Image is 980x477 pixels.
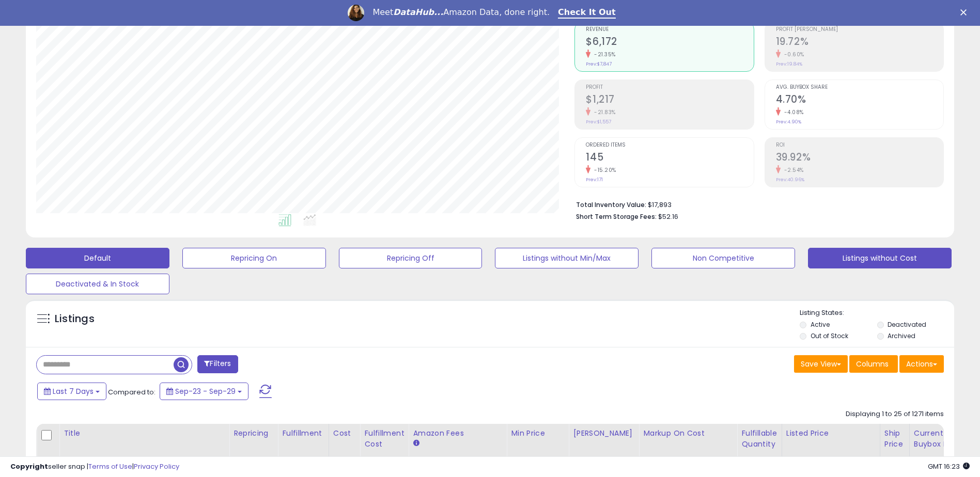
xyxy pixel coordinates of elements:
h5: Listings [55,312,95,326]
small: Prev: $1,557 [586,119,611,125]
h2: 4.70% [776,93,943,107]
b: Total Inventory Value: [576,200,646,209]
span: Sep-23 - Sep-29 [175,386,236,396]
div: Ship Price [884,428,905,450]
div: Close [960,9,971,15]
a: Privacy Policy [134,462,179,471]
span: ROI [776,142,943,148]
div: Repricing [234,428,273,439]
span: $52.16 [658,212,678,221]
button: Listings without Min/Max [495,248,639,268]
th: The percentage added to the cost of goods (COGS) that forms the calculator for Min & Max prices. [639,424,737,465]
label: Deactivated [888,320,926,329]
button: Filters [197,355,238,373]
button: Columns [849,355,898,373]
button: Repricing Off [339,248,483,268]
div: Markup on Cost [643,428,733,439]
small: -21.35% [590,51,616,58]
div: Fulfillment Cost [364,428,404,450]
div: Fulfillable Quantity [741,428,777,450]
div: Meet Amazon Data, done right. [372,7,550,18]
small: Prev: 19.84% [776,61,802,67]
small: Prev: 40.96% [776,177,804,183]
img: Profile image for Georgie [348,5,364,21]
small: -15.20% [590,166,616,174]
i: DataHub... [393,7,443,17]
span: Avg. Buybox Share [776,85,943,90]
label: Archived [888,331,915,340]
h2: $1,217 [586,93,753,107]
div: Displaying 1 to 25 of 1271 items [846,409,944,419]
div: [PERSON_NAME] [573,428,634,439]
h2: 145 [586,151,753,165]
small: Prev: 171 [586,177,603,183]
small: Prev: $7,847 [586,61,612,67]
button: Sep-23 - Sep-29 [160,383,248,400]
button: Default [26,248,169,268]
button: Deactivated & In Stock [26,274,169,294]
h2: $6,172 [586,36,753,50]
h2: 39.92% [776,151,943,165]
small: -2.54% [781,166,804,174]
div: Amazon Fees [413,428,502,439]
span: 2025-10-7 16:23 GMT [928,462,970,471]
p: Listing States: [800,308,954,318]
div: Fulfillment [282,428,324,439]
span: Columns [856,359,889,369]
span: Last 7 Days [53,386,94,396]
button: Listings without Cost [808,248,952,268]
li: $17,893 [576,198,936,210]
div: seller snap | | [10,462,179,472]
button: Save View [794,355,848,373]
div: Current Buybox Price [914,428,967,450]
small: -21.83% [590,108,616,116]
small: -0.60% [781,51,804,58]
small: -4.08% [781,108,804,116]
b: Short Term Storage Fees: [576,212,657,221]
span: Profit [586,85,753,90]
div: Min Price [511,428,564,439]
button: Non Competitive [651,248,795,268]
button: Actions [899,355,944,373]
div: Listed Price [786,428,876,439]
a: Check It Out [558,7,616,19]
small: Amazon Fees. [413,439,419,448]
small: Prev: 4.90% [776,119,801,125]
span: Compared to: [108,387,155,397]
span: Profit [PERSON_NAME] [776,27,943,33]
label: Out of Stock [811,331,848,340]
button: Repricing On [182,248,326,268]
button: Last 7 Days [37,383,106,400]
a: Terms of Use [88,462,132,471]
span: Revenue [586,27,753,33]
span: Ordered Items [586,142,753,148]
div: Title [64,428,225,439]
div: Cost [333,428,356,439]
h2: 19.72% [776,36,943,50]
strong: Copyright [10,462,48,471]
label: Active [811,320,830,329]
